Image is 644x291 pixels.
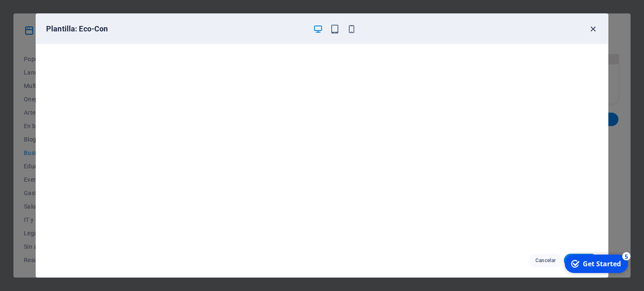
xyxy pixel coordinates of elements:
h6: Plantilla: Eco-Con [46,24,306,34]
div: Get Started [23,8,61,17]
div: Get Started 5 items remaining, 0% complete [5,3,68,22]
span: Cancelar [535,257,556,264]
div: 5 [62,1,70,9]
button: Cancelar [529,254,563,267]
